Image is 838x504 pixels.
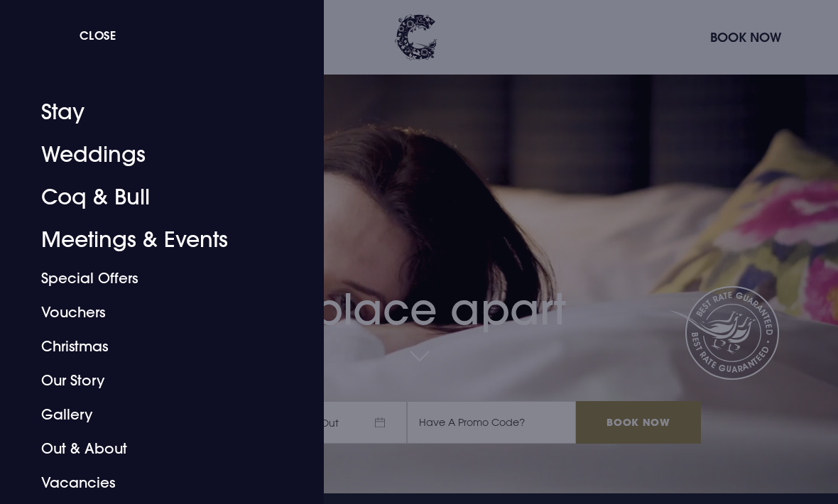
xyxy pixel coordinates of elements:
[41,219,263,261] a: Meetings & Events
[41,133,263,176] a: Weddings
[80,28,116,43] span: Close
[41,91,263,133] a: Stay
[43,21,116,50] button: Close
[41,295,263,329] a: Vouchers
[41,261,263,295] a: Special Offers
[41,432,263,466] a: Out & About
[41,176,263,219] a: Coq & Bull
[41,398,263,432] a: Gallery
[41,363,263,398] a: Our Story
[41,329,263,363] a: Christmas
[41,466,263,500] a: Vacancies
